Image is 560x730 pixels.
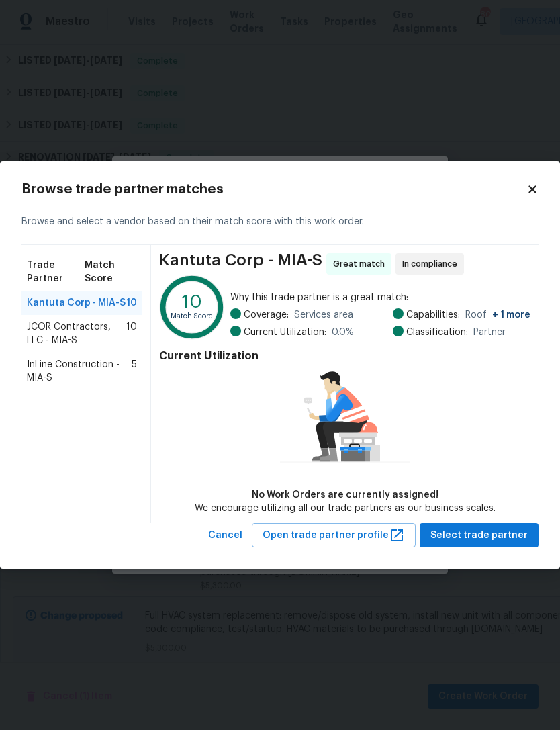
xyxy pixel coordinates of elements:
[332,326,354,339] span: 0.0 %
[85,259,137,285] span: Match Score
[182,292,202,310] text: 10
[406,308,460,322] span: Capabilities:
[27,320,126,347] span: JCOR Contractors, LLC - MIA-S
[244,326,326,339] span: Current Utilization:
[473,326,506,339] span: Partner
[465,308,530,322] span: Roof
[333,257,390,271] span: Great match
[159,253,322,275] span: Kantuta Corp - MIA-S
[294,308,353,322] span: Services area
[208,527,242,544] span: Cancel
[420,523,539,548] button: Select trade partner
[492,310,530,320] span: + 1 more
[402,257,463,271] span: In compliance
[126,296,137,310] span: 10
[21,199,539,245] div: Browse and select a vendor based on their match score with this work order.
[27,259,85,285] span: Trade Partner
[430,527,528,544] span: Select trade partner
[159,349,530,363] h4: Current Utilization
[27,358,132,385] span: InLine Construction - MIA-S
[21,183,526,196] h2: Browse trade partner matches
[244,308,289,322] span: Coverage:
[171,312,214,319] text: Match Score
[263,527,405,544] span: Open trade partner profile
[27,296,126,310] span: Kantuta Corp - MIA-S
[203,523,248,548] button: Cancel
[230,291,530,304] span: Why this trade partner is a great match:
[132,358,137,385] span: 5
[252,523,416,548] button: Open trade partner profile
[406,326,468,339] span: Classification:
[126,320,137,347] span: 10
[195,502,496,515] div: We encourage utilizing all our trade partners as our business scales.
[195,488,496,502] div: No Work Orders are currently assigned!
